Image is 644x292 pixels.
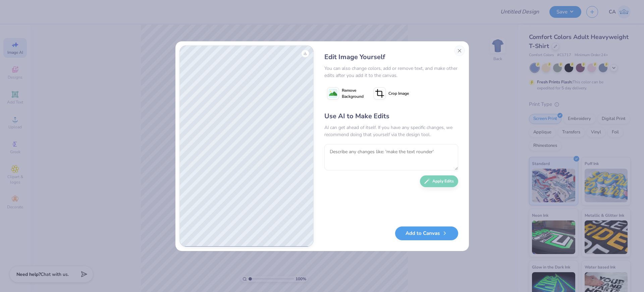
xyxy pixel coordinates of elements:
button: Close [454,45,465,56]
div: AI can get ahead of itself. If you have any specific changes, we recommend doing that yourself vi... [324,124,458,138]
button: Remove Background [324,85,366,102]
span: Crop Image [388,90,409,96]
button: Download vector [301,50,309,57]
button: Add to Canvas [395,226,458,240]
div: You can also change colors, add or remove text, and make other edits after you add it to the canvas. [324,65,458,79]
div: Use AI to Make Edits [324,111,458,121]
div: Edit Image Yourself [324,52,458,62]
button: Crop Image [371,85,413,102]
span: Remove Background [342,87,364,99]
